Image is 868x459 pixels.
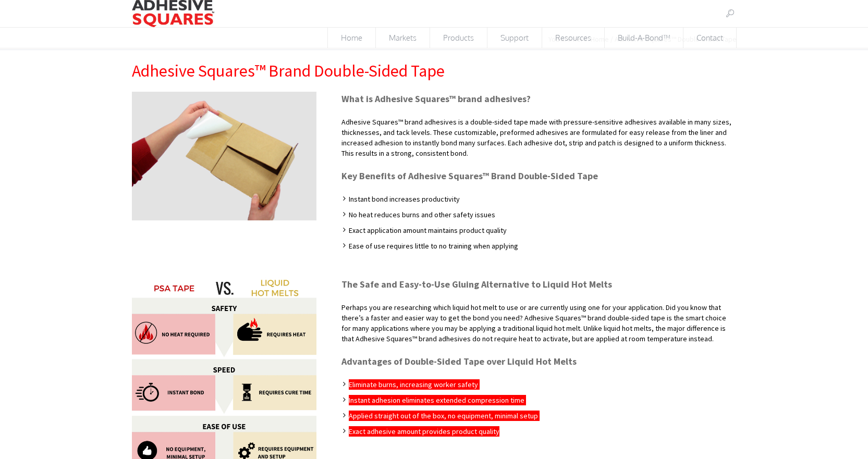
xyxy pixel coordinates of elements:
[341,204,736,220] li: No heat reduces burns and other safety issues
[328,28,375,48] span: Home
[341,235,736,251] li: Ease of use requires little to no training when applying
[341,93,531,105] strong: What is Adhesive Squares™ brand adhesives?
[341,405,736,421] li: Applied straight out of the box, no equipment, minimal setup
[341,379,736,390] li: Eliminate burns, increasing worker safety
[341,390,736,405] li: Instant adhesion eliminates extended compression time
[132,92,316,220] img: AS-packaging.jpg
[341,302,736,354] p: Perhaps you are researching which liquid hot melt to use or are currently using one for your appl...
[605,28,683,48] span: Build-A-Bond™
[341,278,612,290] strong: The Safe and Easy-to-Use Gluing Alternative to Liquid Hot Melts
[341,421,736,437] li: Exact adhesive amount provides product quality
[487,28,542,48] span: Support
[376,28,430,48] span: Markets
[341,194,736,204] li: Instant bond increases productivity
[132,60,737,81] h1: Adhesive Squares™ Brand Double-Sided Tape
[327,28,376,48] a: Home
[341,117,736,169] p: Adhesive Squares™ brand adhesives is a double-sided tape made with pressure-sensitive adhesives a...
[542,28,604,48] span: Resources
[430,28,487,48] span: Products
[341,220,736,235] li: Exact application amount maintains product quality
[487,28,542,48] a: Support
[341,355,577,367] strong: Advantages of Double-Sided Tape over Liquid Hot Melts
[341,170,598,182] strong: Key Benefits of Adhesive Squares™ Brand Double-Sided Tape
[683,28,736,48] span: Contact
[605,28,683,48] a: Build-A-Bond™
